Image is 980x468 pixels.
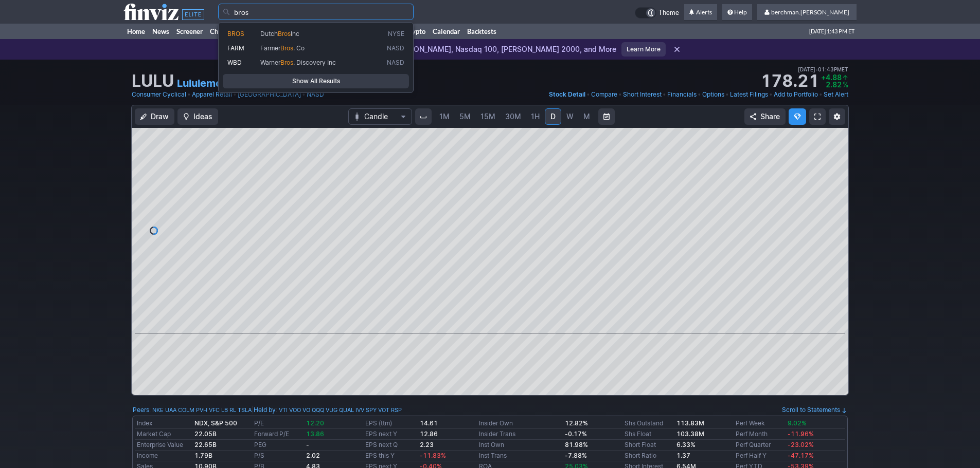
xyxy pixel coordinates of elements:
td: Shs Outstand [622,418,674,429]
a: COLM [178,405,194,415]
span: • [815,65,818,74]
a: Fullscreen [809,108,826,125]
a: 5M [455,108,475,125]
b: 22.05B [194,430,217,438]
a: 30M [501,108,526,125]
small: NDX, S&P 500 [194,419,237,427]
span: NASD [387,59,404,67]
span: 1H [531,112,540,121]
td: Perf Week [734,418,786,429]
a: Crypto [401,24,429,39]
a: Help [722,4,752,21]
a: Latest Filings [730,89,768,100]
a: M [579,108,595,125]
td: EPS this Y [363,451,417,461]
b: 2.23 [420,441,434,448]
a: Peers [133,406,149,414]
span: 30M [505,112,521,121]
a: Compare [591,89,617,100]
button: Interval [415,108,432,125]
span: Farmer [260,44,280,52]
span: -23.02% [788,441,814,448]
span: • [725,89,729,100]
a: Screener [173,24,206,39]
b: -0.17% [565,430,587,438]
td: Income [135,451,192,461]
button: Explore new features [789,108,806,125]
a: Calendar [429,24,464,39]
span: Bros [278,30,291,38]
span: 13.86 [306,430,324,438]
span: • [769,89,773,100]
a: Show All Results [223,74,409,88]
b: 22.65B [194,441,217,448]
strong: 178.21 [760,73,819,89]
span: % [843,80,848,89]
p: Evolving the Heatmap: [PERSON_NAME], Nasdaq 100, [PERSON_NAME] 2000, and More [297,44,616,54]
a: Financials [667,89,697,100]
td: P/S [252,451,304,461]
span: Share [760,111,780,122]
a: SPY [366,405,377,415]
span: NYSE [388,30,404,39]
a: QUAL [339,405,354,415]
td: Inst Trans [477,451,563,461]
a: Stock Detail [549,89,585,100]
a: Scroll to Statements [782,406,847,414]
div: : [133,405,252,415]
td: Enterprise Value [135,440,192,451]
span: 5M [459,112,471,121]
a: VUG [326,405,337,415]
b: 81.98% [565,441,588,448]
a: Options [702,89,724,100]
span: 15M [480,112,495,121]
span: Latest Filings [730,90,768,98]
span: NASD [387,44,404,53]
span: Bros [280,59,293,66]
span: berchman.[PERSON_NAME] [771,8,849,16]
button: Chart Type [348,108,412,125]
a: RL [229,405,236,415]
a: Set Alert [824,89,848,100]
span: -11.96% [788,430,814,438]
b: 1.79B [194,452,212,459]
td: Perf Half Y [734,451,786,461]
a: Short Ratio [625,452,656,459]
b: 12.86 [420,430,438,438]
b: - [306,441,309,448]
button: Share [744,108,786,125]
td: Perf Month [734,429,786,440]
a: News [149,24,173,39]
a: 1.37 [676,452,690,459]
button: Range [598,108,615,125]
a: Apparel Retail [192,89,232,100]
a: Short Float [625,441,656,448]
span: Bros [280,44,293,52]
a: PVH [196,405,207,415]
span: • [233,89,237,100]
a: Consumer Cyclical [132,89,186,100]
span: -11.83% [420,452,446,459]
span: • [698,89,701,100]
b: 14.61 [420,419,438,427]
span: Stock Detail [549,90,585,98]
span: . Co [293,44,305,52]
a: 15M [476,108,500,125]
td: P/E [252,418,304,429]
a: UAA [165,405,176,415]
div: | : [252,405,402,415]
a: VTI [279,405,288,415]
a: Lululemon Athletica inc [177,76,293,90]
b: -7.88% [565,452,587,459]
span: +4.88 [821,73,842,82]
span: 9.02% [788,419,807,427]
a: Backtests [464,24,500,39]
a: NASD [307,89,324,100]
a: TSLA [238,405,252,415]
button: Draw [135,108,174,125]
td: Inst Own [477,440,563,451]
td: Insider Trans [477,429,563,440]
a: VOO [289,405,301,415]
span: 1M [439,112,450,121]
a: berchman.[PERSON_NAME] [757,4,857,21]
